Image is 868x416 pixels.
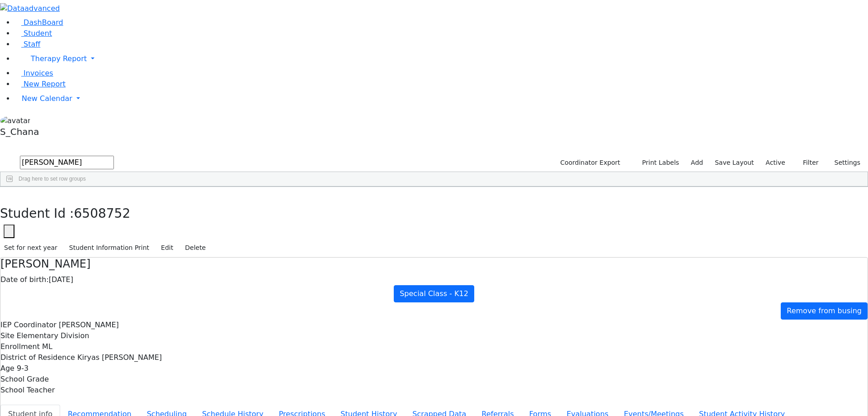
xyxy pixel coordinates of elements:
[711,156,758,170] button: Save Layout
[0,258,868,271] h4: [PERSON_NAME]
[157,241,177,255] button: Edit
[0,320,57,330] label: IEP Coordinator
[787,306,862,315] span: Remove from busing
[0,385,55,396] label: School Teacher
[77,353,162,362] span: Kiryas [PERSON_NAME]
[19,176,86,182] span: Drag here to set row groups
[554,156,624,170] button: Coordinator Export
[74,206,131,221] span: 6508752
[14,90,868,108] a: New Calendar
[42,342,52,351] span: ML
[31,54,87,63] span: Therapy Report
[0,352,75,363] label: District of Residence
[17,331,90,340] span: Elementary Division
[823,156,864,170] button: Settings
[394,285,474,302] a: Special Class - K12
[65,241,153,255] button: Student Information Print
[14,80,66,88] a: New Report
[762,156,789,170] label: Active
[632,156,683,170] button: Print Labels
[0,274,49,285] label: Date of birth:
[0,330,14,341] label: Site
[22,94,72,103] span: New Calendar
[17,364,28,373] span: 9-3
[181,241,210,255] button: Delete
[687,156,707,170] a: Add
[59,320,119,329] span: [PERSON_NAME]
[791,156,823,170] button: Filter
[24,80,66,88] span: New Report
[24,18,63,27] span: DashBoard
[20,156,114,169] input: Search
[14,69,53,77] a: Invoices
[0,341,40,352] label: Enrollment
[0,274,868,285] div: [DATE]
[14,40,40,48] a: Staff
[0,363,14,374] label: Age
[24,40,40,48] span: Staff
[14,50,868,68] a: Therapy Report
[24,29,52,38] span: Student
[24,69,53,77] span: Invoices
[781,302,868,320] a: Remove from busing
[14,18,63,27] a: DashBoard
[0,374,49,385] label: School Grade
[14,29,52,38] a: Student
